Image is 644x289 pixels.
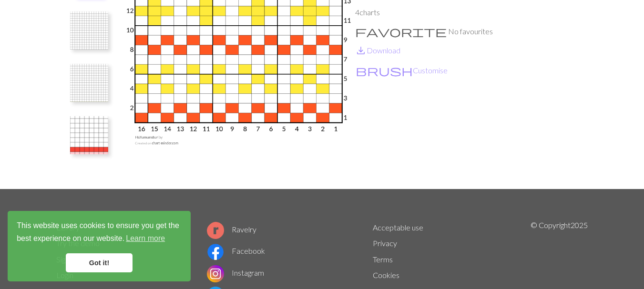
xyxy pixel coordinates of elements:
a: Acceptable use [373,223,423,232]
img: prufa [70,116,108,154]
img: Bára [70,64,108,102]
button: CustomiseCustomise [355,64,448,77]
i: Favourite [355,26,447,37]
span: This website uses cookies to ensure you get the best experience on our website. [17,220,182,246]
img: Anna [70,11,108,50]
a: learn more about cookies [124,231,166,246]
div: cookieconsent [8,211,191,281]
a: DownloadDownload [355,46,400,55]
a: Cookies [373,270,399,279]
a: dismiss cookie message [66,253,133,272]
img: Facebook logo [207,243,224,260]
img: Ravelry logo [207,222,224,239]
i: Download [355,45,367,56]
i: Customise [356,65,413,76]
p: No favourites [355,26,588,37]
span: save_alt [355,44,367,57]
span: favorite [355,25,447,38]
span: brush [356,64,413,77]
a: Instagram [207,268,264,277]
a: Facebook [207,246,265,255]
a: Terms [373,255,393,264]
img: Instagram logo [207,265,224,282]
a: Privacy [373,239,397,248]
a: Ravelry [207,225,256,234]
p: 4 charts [355,7,588,18]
